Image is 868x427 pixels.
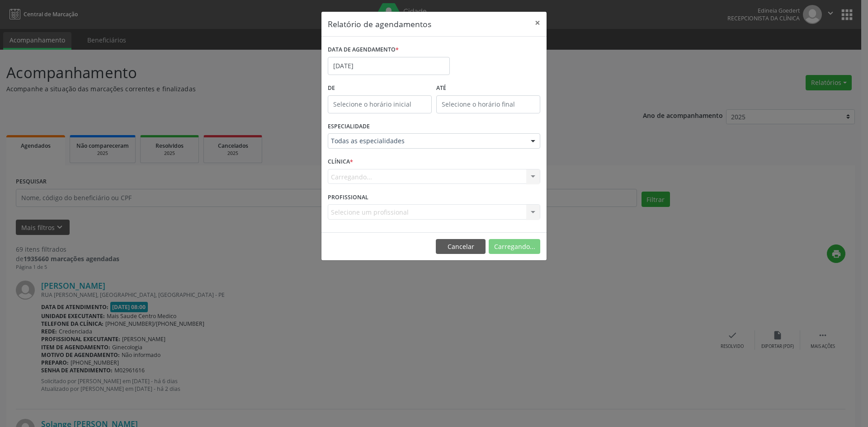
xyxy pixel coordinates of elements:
label: DATA DE AGENDAMENTO [328,43,399,57]
input: Selecione o horário final [436,95,540,113]
label: De [328,81,432,95]
button: Cancelar [436,239,486,254]
label: CLÍNICA [328,155,353,169]
label: ESPECIALIDADE [328,120,370,134]
button: Close [528,12,547,34]
span: Todas as especialidades [331,136,522,145]
label: PROFISSIONAL [328,190,368,204]
label: ATÉ [436,81,540,95]
input: Selecione o horário inicial [328,95,432,113]
button: Carregando... [489,239,540,254]
input: Selecione uma data ou intervalo [328,57,450,75]
h5: Relatório de agendamentos [328,18,431,30]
